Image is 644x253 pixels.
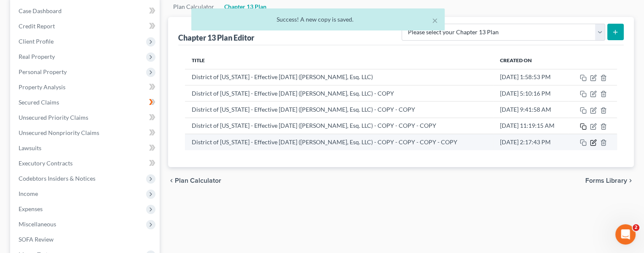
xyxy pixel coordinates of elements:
[19,99,59,106] span: Secured Claims
[493,134,568,150] td: [DATE] 2:17:43 PM
[19,7,62,14] span: Case Dashboard
[493,118,568,134] td: [DATE] 11:19:15 AM
[627,177,634,184] i: chevron_right
[493,85,568,101] td: [DATE] 5:10:16 PM
[493,69,568,85] td: [DATE] 1:58:53 PM
[19,205,43,212] span: Expenses
[19,159,73,167] span: Executory Contracts
[615,224,636,245] iframe: Intercom live chat
[19,114,88,121] span: Unsecured Priority Claims
[19,175,95,182] span: Codebtors Insiders & Notices
[12,125,160,140] a: Unsecured Nonpriority Claims
[185,85,493,101] td: District of [US_STATE] - Effective [DATE] ([PERSON_NAME], Esq. LLC) - COPY
[12,156,160,171] a: Executory Contracts
[185,52,493,69] th: Title
[185,69,493,85] td: District of [US_STATE] - Effective [DATE] ([PERSON_NAME], Esq. LLC)
[19,83,65,91] span: Property Analysis
[12,80,160,95] a: Property Analysis
[185,118,493,134] td: District of [US_STATE] - Effective [DATE] ([PERSON_NAME], Esq. LLC) - COPY - COPY - COPY
[19,38,54,45] span: Client Profile
[198,15,438,24] div: Success! A new copy is saved.
[12,140,160,156] a: Lawsuits
[19,190,38,197] span: Income
[12,232,160,247] a: SOFA Review
[175,177,221,184] span: Plan Calculator
[585,177,627,184] span: Forms Library
[19,236,54,243] span: SOFA Review
[432,15,438,25] button: ×
[493,102,568,118] td: [DATE] 9:41:58 AM
[178,33,254,43] div: Chapter 13 Plan Editor
[633,224,639,231] span: 2
[585,177,634,184] button: Forms Library chevron_right
[12,95,160,110] a: Secured Claims
[185,102,493,118] td: District of [US_STATE] - Effective [DATE] ([PERSON_NAME], Esq. LLC) - COPY - COPY
[185,134,493,150] td: District of [US_STATE] - Effective [DATE] ([PERSON_NAME], Esq. LLC) - COPY - COPY - COPY - COPY
[493,52,568,69] th: Created On
[168,177,221,184] button: chevron_left Plan Calculator
[12,3,160,19] a: Case Dashboard
[19,53,55,60] span: Real Property
[19,144,41,151] span: Lawsuits
[168,177,175,184] i: chevron_left
[19,68,67,75] span: Personal Property
[19,220,56,228] span: Miscellaneous
[19,129,99,136] span: Unsecured Nonpriority Claims
[12,110,160,125] a: Unsecured Priority Claims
